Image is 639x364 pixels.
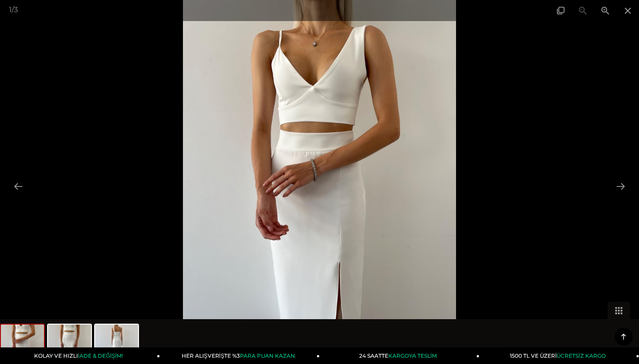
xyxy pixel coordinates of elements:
img: duarte-ikili-takim-23y000561-cbb7c2.jpg [48,325,91,359]
a: HER ALIŞVERİŞTE %3PARA PUAN KAZAN [160,347,320,364]
a: KOLAY VE HIZLIİADE & DEĞİŞİM! [0,347,160,364]
span: 1 [9,5,12,14]
span: PARA PUAN KAZAN [240,352,295,359]
span: ÜCRETSİZ KARGO [556,352,605,359]
span: KARGOYA TESLİM [388,352,437,359]
span: İADE & DEĞİŞİM! [78,352,123,359]
button: Toggle thumbnails [608,302,630,319]
a: 24 SAATTEKARGOYA TESLİM [320,347,479,364]
span: 3 [14,5,18,14]
a: 1500 TL VE ÜZERİÜCRETSİZ KARGO [479,347,639,364]
img: duarte-ikili-takim-23y000561-770-da.jpg [1,325,44,359]
img: duarte-ikili-takim-23y000561-53-a7c.jpg [95,325,138,359]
